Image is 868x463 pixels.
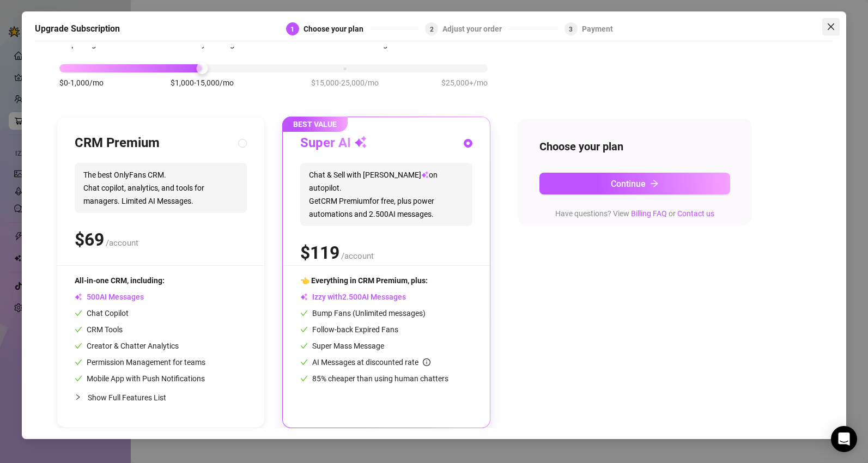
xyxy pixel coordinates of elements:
[300,374,448,383] span: 85% cheaper than using human chatters
[75,394,81,400] span: collapsed
[300,326,308,333] span: check
[539,139,730,154] h4: Choose your plan
[57,39,431,49] span: Our pricing is based on creator's monthly earnings. It also affects the number of AI messages inc...
[75,309,129,318] span: Chat Copilot
[300,276,428,285] span: 👈 Everything in CRM Premium, plus:
[300,242,339,263] span: $
[304,22,370,35] div: Choose your plan
[311,77,379,89] span: $15,000-25,000/mo
[290,26,294,33] span: 1
[75,293,144,301] span: AI Messages
[300,293,406,301] span: Izzy with AI Messages
[75,342,82,350] span: check
[822,22,840,31] span: Close
[650,179,659,188] span: arrow-right
[300,342,308,350] span: check
[827,22,835,31] span: close
[822,18,840,35] button: Close
[300,358,308,366] span: check
[75,385,247,410] div: Show Full Features List
[282,117,348,132] span: BEST VALUE
[423,358,430,366] span: info-circle
[75,325,123,334] span: CRM Tools
[171,77,234,89] span: $1,000-15,000/mo
[300,135,367,152] h3: Super AI
[430,26,434,33] span: 2
[611,179,646,189] span: Continue
[582,22,613,35] div: Payment
[300,325,398,334] span: Follow-back Expired Fans
[35,22,120,35] h5: Upgrade Subscription
[75,374,205,383] span: Mobile App with Push Notifications
[75,276,165,285] span: All-in-one CRM, including:
[75,163,247,213] span: The best OnlyFans CRM. Chat copilot, analytics, and tools for managers. Limited AI Messages.
[300,309,308,317] span: check
[75,375,82,382] span: check
[300,375,308,382] span: check
[59,77,104,89] span: $0-1,000/mo
[75,358,205,367] span: Permission Management for teams
[677,209,714,218] a: Contact us
[75,358,82,366] span: check
[312,358,430,367] span: AI Messages at discounted rate
[75,342,179,350] span: Creator & Chatter Analytics
[106,238,138,248] span: /account
[631,209,667,218] a: Billing FAQ
[539,173,730,194] button: Continuearrow-right
[569,26,573,33] span: 3
[300,309,426,318] span: Bump Fans (Unlimited messages)
[300,342,384,350] span: Super Mass Message
[341,251,374,261] span: /account
[442,22,508,35] div: Adjust your order
[75,309,82,317] span: check
[75,326,82,333] span: check
[831,426,857,452] div: Open Intercom Messenger
[88,393,166,402] span: Show Full Features List
[555,209,714,218] span: Have questions? View or
[75,229,104,250] span: $
[300,163,472,226] span: Chat & Sell with [PERSON_NAME] on autopilot. Get CRM Premium for free, plus power automations and...
[441,77,488,89] span: $25,000+/mo
[75,135,160,152] h3: CRM Premium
